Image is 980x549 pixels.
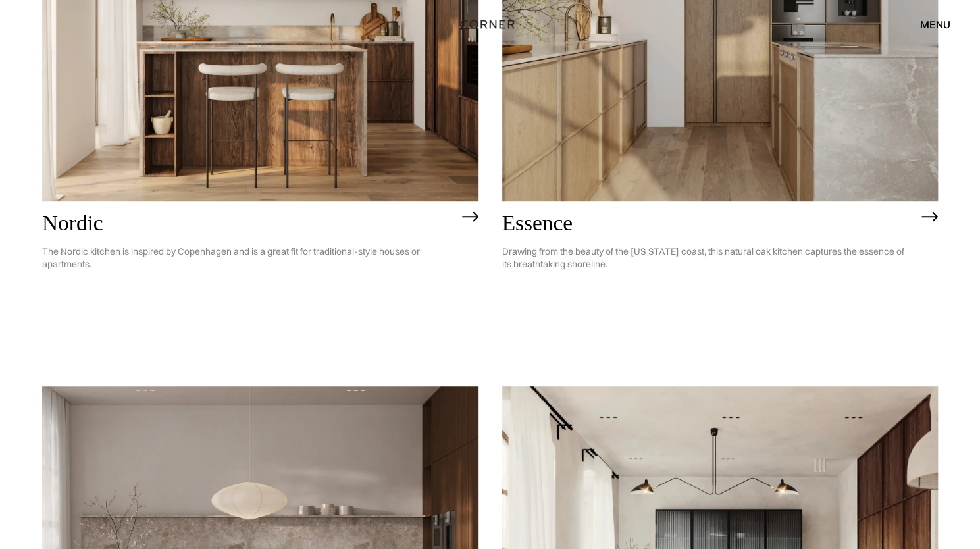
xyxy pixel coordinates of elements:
p: Drawing from the beauty of the [US_STATE] coast, this natural oak kitchen captures the essence of... [502,236,916,280]
p: The Nordic kitchen is inspired by Copenhagen and is a great fit for traditional-style houses or a... [42,236,455,280]
h2: Essence [502,211,916,236]
div: menu [907,13,950,36]
h2: Nordic [42,211,455,236]
div: menu [920,19,950,30]
a: home [449,16,531,33]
